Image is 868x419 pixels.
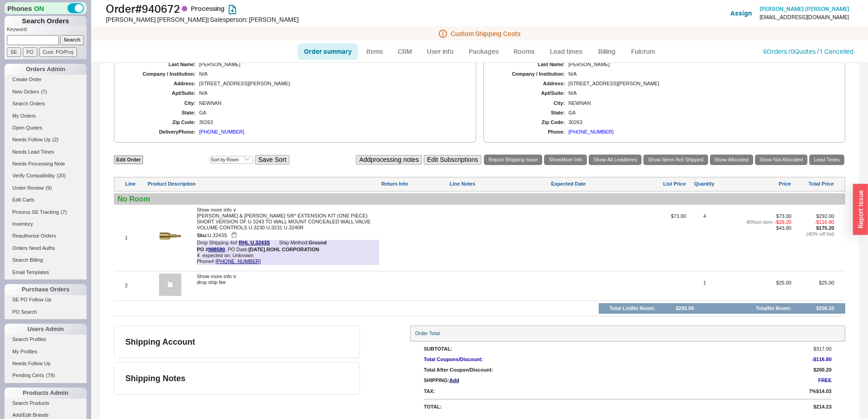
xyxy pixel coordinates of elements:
div: [PERSON_NAME] [PERSON_NAME] | Salesperson: [PERSON_NAME] [106,15,437,24]
a: Billing [591,43,623,60]
div: SubTotal: [424,346,791,352]
div: GA [199,110,463,116]
a: Needs Processing Note [5,159,87,169]
a: Show Allocated [710,155,753,165]
span: 4 [197,253,201,259]
div: Products Admin [5,388,87,398]
span: drop ship fee [197,279,226,285]
div: Phones [5,2,87,14]
span: $200.20 [813,367,832,373]
a: Show Items Not Shipped [643,155,708,165]
a: Search Products [5,398,87,408]
a: Search Profiles [5,335,87,344]
a: CRM [391,43,418,60]
button: ShowMore Info [544,155,587,165]
div: Shipping Notes [125,373,356,383]
a: SE PO Follow Up [5,295,87,305]
input: Search [60,35,84,45]
span: $292.00 [816,213,834,219]
div: NEWNAN [199,100,463,106]
span: Needs Processing Note [12,161,65,166]
a: [PHONE_NUMBER] [216,259,261,264]
div: 30263 [569,119,832,125]
div: [PERSON_NAME] [199,62,463,67]
div: Shipping: [424,378,449,383]
div: GA [569,110,832,116]
span: - [812,357,832,362]
a: Verify Compatibility(20) [5,171,87,181]
div: City: [497,100,565,106]
a: PO Search [5,307,87,317]
a: Report Shipping Issue [484,155,542,165]
span: ON [34,4,44,13]
div: [STREET_ADDRESS][PERSON_NAME] [199,81,463,87]
div: State: [127,110,195,116]
div: NEWNAN [569,100,832,106]
span: ( 79 ) [46,372,55,378]
span: ( 7 ) [61,209,67,215]
div: Zip Code: [127,119,195,125]
input: Cust. PO/Proj [39,47,77,57]
span: $175.20 [816,225,834,231]
div: [PERSON_NAME] [569,62,832,67]
div: N/A [199,71,463,77]
div: [STREET_ADDRESS][PERSON_NAME] [569,81,832,87]
b: PO # [197,247,225,252]
span: 40 % on item [746,219,773,225]
div: List Price [636,181,686,187]
div: Apt/Suite: [127,90,195,96]
div: Purchase Orders [5,284,87,295]
span: FREE [818,378,832,383]
span: ( 7 ) [41,89,47,94]
div: Order Total [410,326,845,341]
div: N/A [569,90,832,96]
a: Fulcrum [625,43,662,60]
span: Process SE Tracking [12,209,59,215]
a: New Orders(7) [5,87,87,97]
div: Address: [127,81,195,87]
span: expected on: Unknown [197,253,379,259]
div: Total Coupons/Discount: [424,357,791,362]
div: Total After Coupon/Discount: [424,367,791,373]
div: Apt/Suite: [497,90,565,96]
div: Company / Institution: [497,71,565,77]
div: 4 [703,213,706,269]
a: 988590 [208,247,225,252]
div: Delivery Phone: [127,129,195,135]
button: Addprocessing notes [356,155,422,165]
span: [PERSON_NAME] [PERSON_NAME] [760,5,849,12]
span: $43.80 [776,225,791,231]
input: PO [23,47,37,57]
div: Phone: [497,129,565,135]
span: Verify Compatibility [12,173,55,178]
div: Tax: [424,388,791,394]
a: Rooms [507,43,541,60]
a: Needs Lead Times [5,147,87,157]
span: Needs Follow Up [12,361,51,366]
b: Ground [308,240,327,245]
a: Process SE Tracking(7) [5,207,87,217]
div: Price [723,181,791,187]
button: Edit Subscriptions [424,155,481,165]
div: Last Name: [497,62,565,67]
a: Show Not Allocated [755,155,807,165]
span: [PERSON_NAME] & [PERSON_NAME] 5/8^ EXTENSION KIT (ONE PIECE) SHORT VERSION OF U.3243 TO WALL MOUN... [197,213,379,231]
div: Address: [497,81,565,87]
div: Orders Admin [5,64,87,75]
div: Quantity [694,181,714,187]
span: Add [449,378,459,383]
b: [DATE] [248,247,265,252]
div: 1 [125,235,145,241]
input: SE [7,47,21,57]
span: Sku: [197,232,208,238]
div: Line Notes [450,181,550,187]
span: $116.80 [813,357,832,362]
a: [PERSON_NAME] [PERSON_NAME] [760,6,849,12]
div: [EMAIL_ADDRESS][DOMAIN_NAME] [760,14,849,21]
span: $73.00 [636,213,686,269]
div: , PO Date: , [197,247,319,253]
a: Inventory [5,219,87,229]
a: Reauthorize Orders [5,231,87,241]
a: My Profiles [5,347,87,357]
span: Show more info ∨ [197,274,236,279]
